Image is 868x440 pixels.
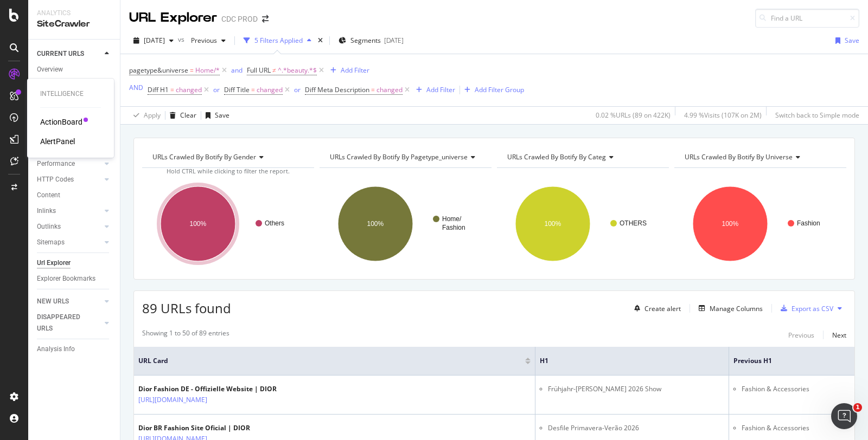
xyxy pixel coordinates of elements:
[187,36,217,45] span: Previous
[224,85,250,94] span: Diff Title
[40,117,82,127] div: ActionBoard
[142,299,231,317] span: 89 URLs found
[257,82,283,98] span: changed
[832,331,846,340] div: Next
[37,237,101,248] a: Sitemaps
[37,296,101,307] a: NEW URLS
[213,85,220,94] div: or
[685,152,793,161] span: URLs Crawled By Botify By universe
[129,32,178,49] button: [DATE]
[792,304,833,313] div: Export as CSV
[165,107,196,124] button: Clear
[278,63,317,78] span: ^.*beauty.*$
[596,111,671,120] div: 0.02 % URLs ( 89 on 422K )
[170,85,174,94] span: =
[201,107,229,124] button: Save
[40,136,75,147] a: AlertPanel
[334,32,408,49] button: Segments[DATE]
[684,111,762,120] div: 4.99 % Visits ( 107K on 2M )
[37,174,101,185] a: HTTP Codes
[545,220,561,228] text: 100%
[788,331,814,340] div: Previous
[853,403,862,412] span: 1
[497,177,667,271] svg: A chart.
[755,9,859,28] input: Find a URL
[320,177,489,271] svg: A chart.
[694,302,763,315] button: Manage Columns
[426,85,455,94] div: Add Filter
[460,83,524,96] button: Add Filter Group
[37,296,69,307] div: NEW URLS
[152,152,256,161] span: URLs Crawled By Botify By gender
[733,356,834,366] span: Previous H1
[384,36,404,45] div: [DATE]
[231,65,242,75] button: and
[316,35,325,46] div: times
[328,148,484,166] h4: URLs Crawled By Botify By pagetype_universe
[505,148,659,166] h4: URLs Crawled By Botify By categ
[548,384,724,394] li: Frühjahr-[PERSON_NAME] 2026 Show
[326,64,369,77] button: Add Filter
[180,111,196,120] div: Clear
[442,224,465,231] text: Fashion
[771,107,859,124] button: Switch back to Simple mode
[341,66,369,75] div: Add Filter
[37,237,65,248] div: Sitemaps
[475,85,524,94] div: Add Filter Group
[722,220,739,228] text: 100%
[150,148,304,166] h4: URLs Crawled By Botify By gender
[742,384,850,394] li: Fashion & Accessories
[831,403,857,429] iframe: Intercom live chat
[674,177,844,271] svg: A chart.
[788,328,814,341] button: Previous
[37,174,74,185] div: HTTP Codes
[138,394,207,405] a: [URL][DOMAIN_NAME]
[37,312,92,334] div: DISAPPEARED URLS
[37,190,112,201] a: Content
[40,89,101,99] div: Intelligence
[187,32,230,49] button: Previous
[37,221,61,232] div: Outlinks
[710,304,763,313] div: Manage Columns
[831,32,859,49] button: Save
[37,312,101,334] a: DISAPPEARED URLS
[376,82,403,98] span: changed
[548,423,724,433] li: Desfile Primavera-Verão 2026
[37,257,71,269] div: Url Explorer
[272,66,276,75] span: ≠
[144,36,165,45] span: 2025 Oct. 3rd
[776,300,833,317] button: Export as CSV
[37,190,60,201] div: Content
[37,273,95,284] div: Explorer Bookmarks
[37,18,111,30] div: SiteCrawler
[37,221,101,232] a: Outlinks
[37,344,112,355] a: Analysis Info
[215,111,229,120] div: Save
[37,158,75,170] div: Performance
[142,177,312,271] svg: A chart.
[37,48,101,60] a: CURRENT URLS
[630,300,681,317] button: Create alert
[540,356,708,366] span: H1
[832,328,846,341] button: Next
[37,9,111,18] div: Analytics
[797,219,820,227] text: Fashion
[231,66,242,75] div: and
[129,66,188,75] span: pagetype&universe
[262,15,269,23] div: arrow-right-arrow-left
[142,328,229,341] div: Showing 1 to 50 of 89 entries
[129,83,143,92] div: AND
[294,85,301,94] div: or
[129,9,217,27] div: URL Explorer
[138,356,522,366] span: URL Card
[138,384,277,394] div: Dior Fashion DE - Offizielle Website | DIOR
[330,152,468,161] span: URLs Crawled By Botify By pagetype_universe
[845,36,859,45] div: Save
[37,273,112,284] a: Explorer Bookmarks
[294,85,301,95] button: or
[37,257,112,269] a: Url Explorer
